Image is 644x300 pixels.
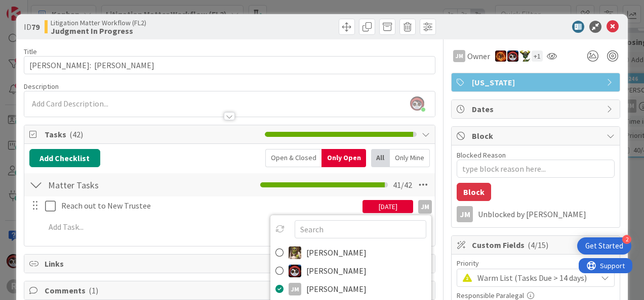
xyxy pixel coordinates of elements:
[24,21,39,33] span: ID
[390,149,430,167] div: Only Mine
[457,292,615,299] div: Responsible Paralegal
[528,240,548,250] span: ( 4/15 )
[306,263,367,278] span: [PERSON_NAME]
[295,220,426,238] input: Search
[472,103,601,115] span: Dates
[270,243,431,262] a: DG[PERSON_NAME]
[306,281,367,296] span: [PERSON_NAME]
[289,265,301,277] img: JS
[467,50,490,62] span: Owner
[270,262,431,280] a: JS[PERSON_NAME]
[61,200,358,212] p: Reach out to New Trustee
[45,284,417,296] span: Comments
[29,149,100,167] button: Add Checklist
[477,271,592,285] span: Warm List (Tasks Due > 14 days)
[289,283,301,295] div: JM
[265,149,321,167] div: Open & Closed
[507,51,518,62] img: JS
[89,285,98,295] span: ( 1 )
[393,179,412,191] span: 41 / 42
[472,76,601,88] span: [US_STATE]
[519,51,531,62] img: NC
[363,200,413,213] div: [DATE]
[321,149,366,167] div: Only Open
[45,128,260,140] span: Tasks
[472,130,601,142] span: Block
[472,239,601,251] span: Custom Fields
[24,56,435,74] input: type card name here...
[418,200,432,214] div: JM
[453,50,465,62] div: JM
[45,258,417,270] span: Links
[577,237,631,255] div: Open Get Started checklist, remaining modules: 2
[585,241,623,251] div: Get Started
[495,51,506,62] img: TR
[622,235,631,244] div: 2
[289,246,301,259] img: DG
[532,51,543,62] div: + 1
[45,176,211,194] input: Add Checklist...
[69,129,83,139] span: ( 42 )
[457,183,491,201] button: Block
[31,22,39,32] b: 79
[457,260,615,267] div: Priority
[457,206,473,222] div: JM
[371,149,390,167] div: All
[410,96,424,111] img: efyPljKj6gaW2F5hrzZcLlhqqXRxmi01.png
[51,19,146,27] span: Litigation Matter Workflow (FL2)
[478,210,615,219] div: Unblocked by [PERSON_NAME]
[24,47,37,56] label: Title
[270,280,431,298] a: JM[PERSON_NAME]
[21,2,46,14] span: Support
[457,151,506,160] label: Blocked Reason
[51,27,146,35] b: Judgment In Progress
[24,82,59,91] span: Description
[306,245,367,260] span: [PERSON_NAME]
